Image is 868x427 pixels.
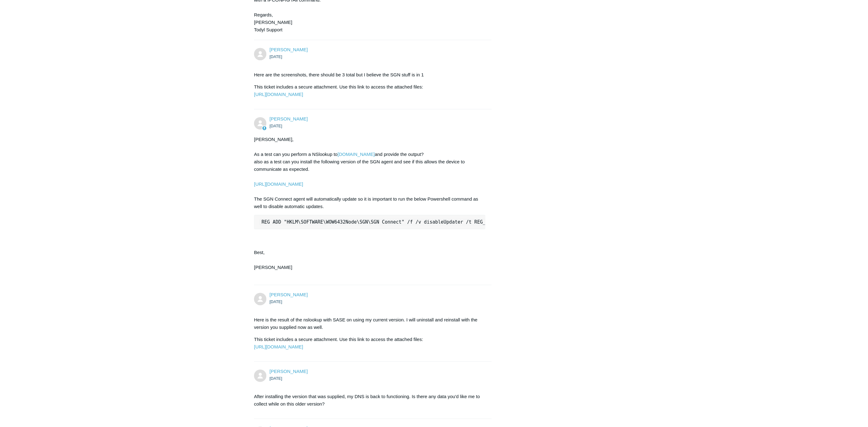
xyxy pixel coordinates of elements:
p: After installing the version that was supplied, my DNS is back to functioning. Is there any data ... [254,393,485,408]
span: Jacob Bejarano [270,292,308,297]
time: 08/08/2025, 11:15 [270,376,282,381]
div: [PERSON_NAME], As a test can you perform a NSlookup to and provide the output? also as a test can... [254,136,485,279]
p: Here is the result of the nslookup with SASE on using my current version. I will uninstall and re... [254,316,485,331]
time: 08/08/2025, 10:06 [270,54,282,59]
a: [PERSON_NAME] [270,116,308,121]
a: [URL][DOMAIN_NAME] [254,92,303,97]
a: [PERSON_NAME] [270,292,308,297]
a: [URL][DOMAIN_NAME] [254,181,303,187]
code: REG ADD "HKLM\SOFTWARE\WOW6432Node\SGN\SGN Connect" /f /v disableUpdater /t REG_SZ /d 1 [260,219,507,225]
time: 08/08/2025, 11:07 [270,299,282,304]
span: Jacob Bejarano [270,369,308,374]
p: This ticket includes a secure attachment. Use this link to access the attached files: [254,336,485,351]
time: 08/08/2025, 10:59 [270,124,282,128]
span: Jacob Bejarano [270,47,308,52]
a: [PERSON_NAME] [270,47,308,52]
p: This ticket includes a secure attachment. Use this link to access the attached files: [254,83,485,98]
p: Here are the screenshots, there should be 3 total but I believe the SGN stuff is in 1 [254,71,485,79]
span: Kris Haire [270,116,308,121]
a: [DOMAIN_NAME] [338,152,375,157]
a: [PERSON_NAME] [270,369,308,374]
a: [URL][DOMAIN_NAME] [254,344,303,349]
